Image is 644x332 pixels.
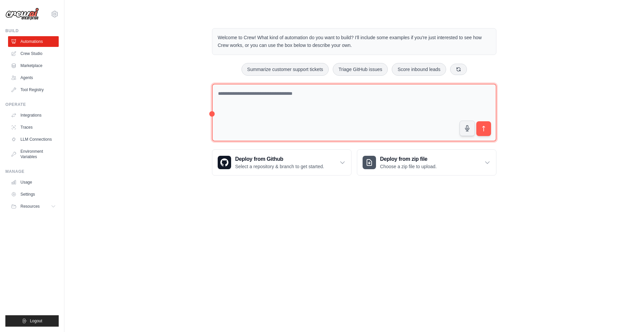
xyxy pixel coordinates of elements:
img: Logo [5,8,39,20]
a: Integrations [8,110,59,121]
button: Score inbound leads [392,63,446,76]
a: Automations [8,36,59,47]
button: Triage GitHub issues [333,63,388,76]
p: Welcome to Crew! What kind of automation do you want to build? I'll include some examples if you'... [218,34,491,49]
p: Select a repository & branch to get started. [235,163,324,170]
button: Resources [8,201,59,212]
button: Logout [5,315,59,327]
h3: Deploy from zip file [380,155,437,163]
a: Environment Variables [8,146,59,162]
div: Manage [5,169,59,174]
span: Resources [20,204,40,209]
h3: Deploy from Github [235,155,324,163]
div: Operate [5,102,59,107]
a: Marketplace [8,60,59,71]
a: Settings [8,189,59,200]
a: Agents [8,72,59,83]
p: Choose a zip file to upload. [380,163,437,170]
a: Tool Registry [8,84,59,95]
a: Usage [8,177,59,188]
span: Logout [30,318,42,324]
a: LLM Connections [8,134,59,145]
div: Build [5,28,59,34]
a: Traces [8,122,59,133]
a: Crew Studio [8,48,59,59]
button: Summarize customer support tickets [241,63,329,76]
